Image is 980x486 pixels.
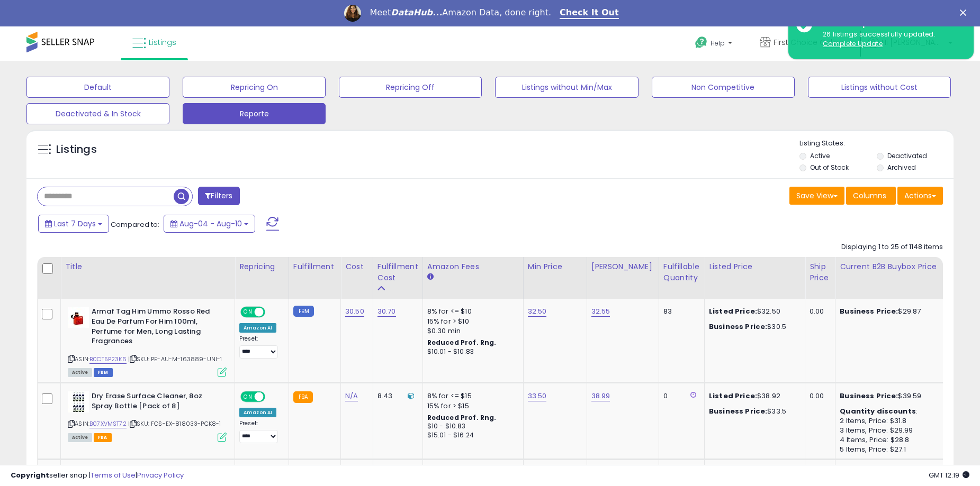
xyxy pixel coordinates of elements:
div: Amazon Fees [427,261,519,272]
div: $38.92 [709,391,797,401]
small: FBM [293,306,314,317]
a: B07XVMST72 [89,419,127,428]
div: $32.50 [709,307,797,316]
img: Profile image for Georgie [344,5,361,22]
div: Min Price [528,261,582,272]
b: Reduced Prof. Rng. [427,413,497,422]
button: Listings without Cost [808,77,951,98]
div: 0.00 [810,391,827,401]
a: 30.50 [345,306,364,317]
a: 33.50 [528,391,547,401]
div: Preset: [239,335,281,359]
button: Filters [198,187,239,205]
b: Listed Price: [709,391,757,401]
label: Archived [887,163,916,172]
a: N/A [345,391,358,401]
div: 26 listings successfully updated. [815,30,966,49]
a: 38.99 [591,391,610,401]
div: Ship Price [810,261,831,283]
button: Last 7 Days [38,215,109,233]
b: Quantity discounts [840,406,916,416]
div: 3 Items, Price: $29.99 [840,426,943,435]
img: 31g3LOdTZCL._SL40_.jpg [68,307,89,328]
span: ON [241,392,255,401]
button: Listings without Min/Max [495,77,638,98]
i: DataHub... [391,7,442,17]
label: Out of Stock [810,163,849,172]
button: Repricing Off [339,77,482,98]
button: Repricing On [183,77,326,98]
div: 2 Items, Price: $31.8 [840,416,943,426]
div: Displaying 1 to 25 of 1148 items [841,242,943,252]
a: Check It Out [560,7,619,19]
div: : [840,407,943,416]
a: First Choice Online [752,26,859,61]
div: $30.5 [709,322,797,332]
div: Amazon AI [239,408,276,417]
div: Title [65,261,230,272]
a: 32.55 [591,306,610,317]
b: Business Price: [840,391,898,401]
div: Close [960,10,970,16]
i: Get Help [695,36,708,49]
span: Columns [853,190,886,201]
div: Repricing [239,261,284,272]
button: Non Competitive [652,77,795,98]
div: Listed Price [709,261,801,272]
span: Aug-04 - Aug-10 [179,218,242,229]
div: $15.01 - $16.24 [427,431,515,440]
div: $39.59 [840,391,943,401]
div: seller snap | | [11,471,184,481]
div: 8.43 [377,391,415,401]
div: 83 [663,307,696,316]
div: Fulfillable Quantity [663,261,700,283]
span: | SKU: FOS-EX-818033-PCK8-1 [128,419,221,428]
div: [PERSON_NAME] [591,261,654,272]
a: B0CT5P23K6 [89,355,127,364]
strong: Copyright [11,470,49,480]
u: Complete Update [823,39,883,48]
div: 8% for <= $10 [427,307,515,316]
a: Privacy Policy [137,470,184,480]
span: First Choice Online [774,37,843,48]
div: 15% for > $10 [427,317,515,326]
img: 5164HhlmgcL._SL40_.jpg [68,391,89,412]
div: Current B2B Buybox Price [840,261,947,272]
b: Dry Erase Surface Cleaner, 8oz Spray Bottle [Pack of 8] [92,391,220,414]
p: Listing States: [799,139,954,149]
div: 8% for <= $15 [427,391,515,401]
div: Fulfillment Cost [377,261,418,283]
button: Deactivated & In Stock [26,103,169,124]
b: Business Price: [709,406,767,416]
span: | SKU: PE-AU-M-163889-UNI-1 [128,355,222,363]
div: Fulfillment [293,261,336,272]
span: OFF [264,392,281,401]
button: Actions [897,187,943,205]
button: Save View [789,187,844,205]
div: ASIN: [68,391,227,441]
a: Listings [124,26,184,58]
b: Armaf Tag Him Ummo Rosso Red Eau De Parfum For Him 100ml, Perfume for Men, Long Lasting Fragrances [92,307,220,349]
span: 2025-08-18 12:19 GMT [929,470,969,480]
div: 15% for > $15 [427,401,515,411]
div: 4 Items, Price: $28.8 [840,435,943,445]
button: Aug-04 - Aug-10 [164,215,255,233]
b: Listed Price: [709,306,757,316]
b: Reduced Prof. Rng. [427,338,497,347]
span: All listings currently available for purchase on Amazon [68,368,92,377]
div: $10.01 - $10.83 [427,347,515,356]
button: Reporte [183,103,326,124]
h5: Listings [56,142,97,157]
b: Business Price: [709,322,767,332]
b: Business Price: [840,306,898,316]
button: Columns [846,187,896,205]
small: FBA [293,391,313,403]
label: Deactivated [887,151,927,160]
label: Active [810,151,830,160]
span: All listings currently available for purchase on Amazon [68,433,92,442]
span: Listings [149,37,176,48]
div: Meet Amazon Data, done right. [370,7,551,18]
small: Amazon Fees. [427,272,434,282]
span: FBM [94,368,113,377]
a: Help [687,28,743,61]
